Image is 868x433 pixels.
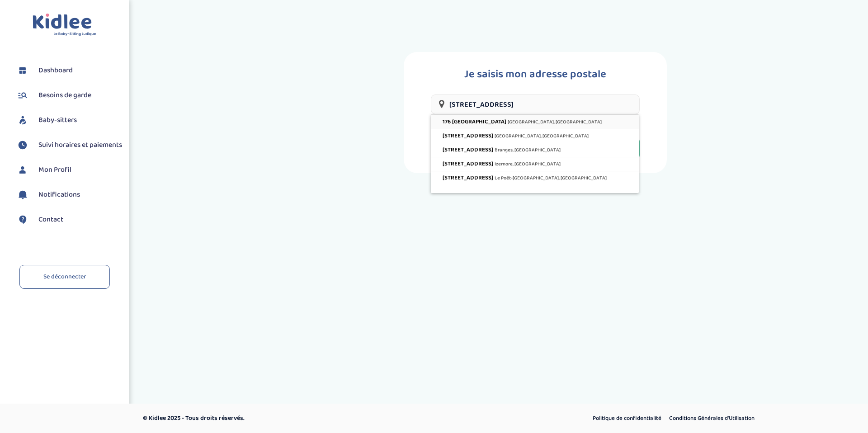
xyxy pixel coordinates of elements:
span: [STREET_ADDRESS] [443,145,493,155]
span: Mon Profil [38,165,71,175]
a: Suivi horaires et paiements [16,138,122,152]
a: Se déconnecter [19,265,110,289]
img: notification.svg [16,188,29,202]
a: Dashboard [16,64,122,77]
a: Baby-sitters [16,113,122,127]
img: babysitters.svg [16,113,29,127]
span: Dashboard [38,65,73,76]
span: Besoins de garde [38,90,91,101]
span: Suivi horaires et paiements [38,140,122,151]
span: Notifications [38,189,80,200]
span: 176 [443,117,451,127]
img: contact.svg [16,213,29,226]
a: Mon Profil [16,163,122,177]
img: suivihoraire.svg [16,138,29,152]
p: © Kidlee 2025 - Tous droits réservés. [143,414,472,423]
img: besoin.svg [16,89,29,102]
span: [STREET_ADDRESS] [443,159,493,169]
span: [GEOGRAPHIC_DATA], [GEOGRAPHIC_DATA] [508,118,602,126]
span: Izernore, [GEOGRAPHIC_DATA] [495,160,561,168]
a: Contact [16,213,122,226]
a: Notifications [16,188,122,202]
img: profil.svg [16,163,29,177]
span: [STREET_ADDRESS] [443,131,493,141]
img: logo.svg [33,14,96,37]
span: [GEOGRAPHIC_DATA], [GEOGRAPHIC_DATA] [495,132,589,140]
a: Conditions Générales d’Utilisation [666,413,758,424]
img: dashboard.svg [16,64,29,77]
a: Besoins de garde [16,89,122,102]
span: [GEOGRAPHIC_DATA] [452,117,506,127]
span: Contact [38,214,63,225]
span: Baby-sitters [38,115,77,126]
span: Le Poët-[GEOGRAPHIC_DATA], [GEOGRAPHIC_DATA] [495,174,607,182]
input: Veuillez saisir votre adresse postale [431,94,640,114]
span: [STREET_ADDRESS] [443,173,493,183]
span: Branges, [GEOGRAPHIC_DATA] [495,146,561,154]
h1: Je saisis mon adresse postale [431,66,640,83]
a: Politique de confidentialité [590,413,665,424]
